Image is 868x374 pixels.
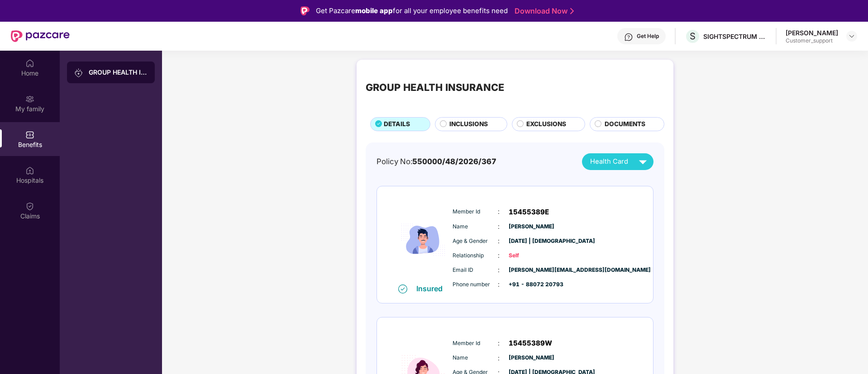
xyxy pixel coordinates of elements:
strong: mobile app [355,6,393,15]
div: [PERSON_NAME] [786,28,838,37]
a: Download Now [515,6,571,16]
img: New Pazcare Logo [11,30,70,42]
img: svg+xml;base64,PHN2ZyBpZD0iSGVscC0zMngzMiIgeG1sbnM9Imh0dHA6Ly93d3cudzMub3JnLzIwMDAvc3ZnIiB3aWR0aD... [624,33,633,42]
div: Get Help [637,33,659,40]
div: Get Pazcare for all your employee benefits need [316,5,508,16]
span: S [690,31,696,42]
div: SIGHTSPECTRUM TECHNOLOGY SOLUTIONS PRIVATE LIMITED [703,32,767,41]
div: Customer_support [786,37,838,44]
img: Stroke [570,6,574,16]
img: svg+xml;base64,PHN2ZyBpZD0iRHJvcGRvd24tMzJ4MzIiIHhtbG5zPSJodHRwOi8vd3d3LnczLm9yZy8yMDAwL3N2ZyIgd2... [848,33,855,40]
img: Logo [300,6,310,15]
